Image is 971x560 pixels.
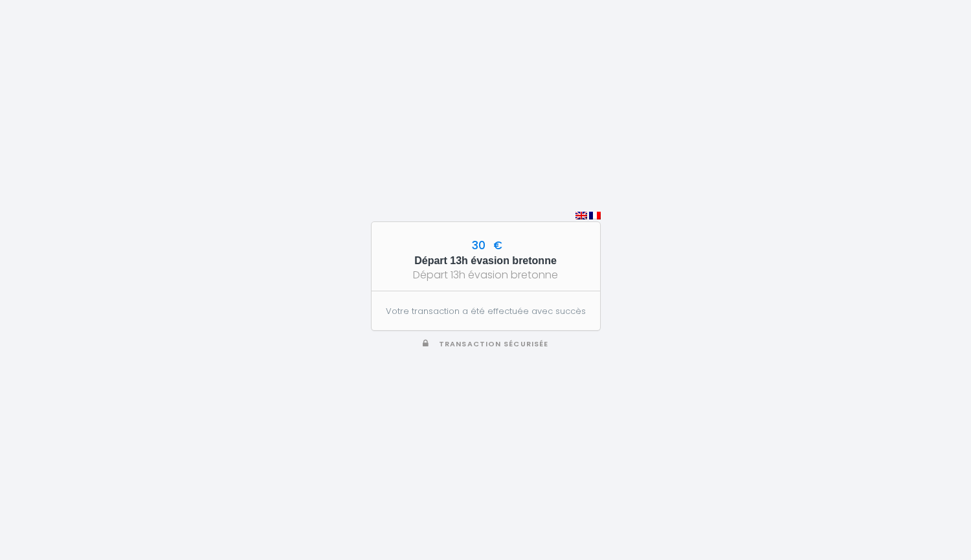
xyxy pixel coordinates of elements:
span: 30 € [469,238,502,253]
img: fr.png [589,212,601,219]
img: en.png [575,212,587,219]
div: Départ 13h évasion bretonne [383,267,588,283]
span: Transaction sécurisée [439,339,548,349]
h5: Départ 13h évasion bretonne [383,254,588,267]
p: Votre transaction a été effectuée avec succès [385,305,585,318]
